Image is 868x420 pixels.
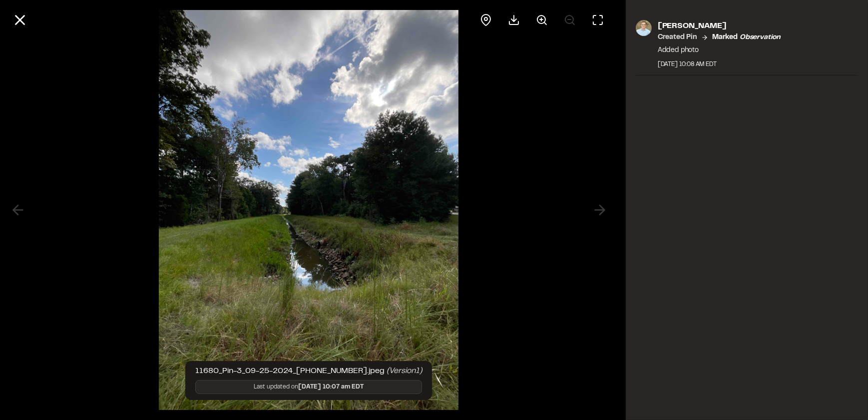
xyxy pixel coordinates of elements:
[740,34,781,40] em: observation
[636,20,652,36] img: photo
[474,8,498,32] div: View pin on map
[658,45,781,56] p: Added photo
[658,32,697,43] p: Created Pin
[658,60,781,69] div: [DATE] 10:08 AM EDT
[586,8,610,32] button: Toggle Fullscreen
[8,8,32,32] button: Close modal
[712,32,781,43] p: Marked
[530,8,554,32] button: Zoom in
[658,20,781,32] p: [PERSON_NAME]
